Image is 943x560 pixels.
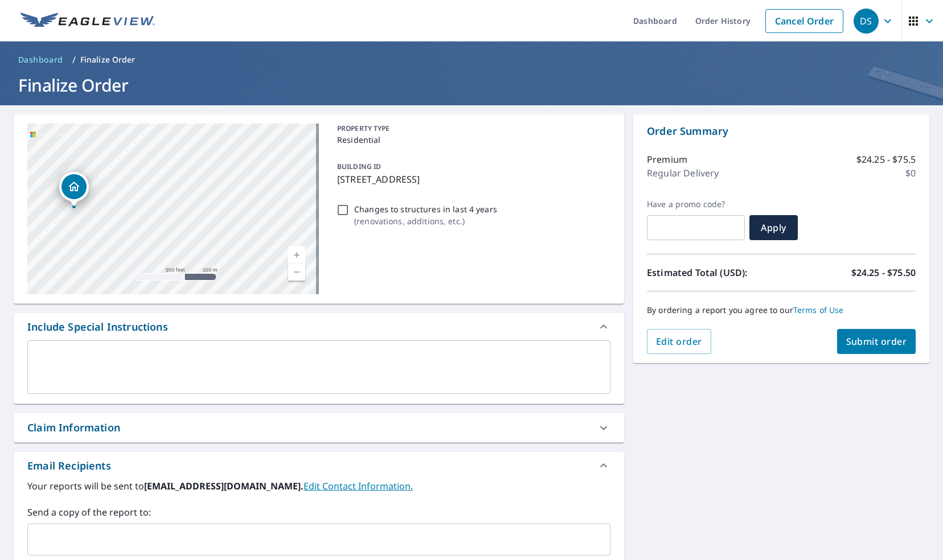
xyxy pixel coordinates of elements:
p: Premium [647,153,687,166]
span: Edit order [656,335,702,348]
p: Changes to structures in last 4 years [354,203,497,215]
p: BUILDING ID [337,162,381,171]
span: Submit order [846,335,907,348]
div: DS [854,9,879,34]
p: Regular Delivery [647,166,719,180]
img: EV Logo [20,13,155,30]
h1: Finalize Order [14,73,929,97]
p: ( renovations, additions, etc. ) [354,215,497,227]
li: / [72,53,76,67]
span: Apply [758,221,789,234]
div: Include Special Instructions [27,319,168,335]
button: Submit order [837,329,916,354]
div: Dropped pin, building 1, Residential property, 12641 Aquilla Rd Chardon, OH 44024 [59,172,89,207]
a: Current Level 16, Zoom Out [288,263,305,281]
p: PROPERTY TYPE [337,123,606,134]
p: Estimated Total (USD): [647,266,781,279]
div: Claim Information [14,413,624,442]
a: Current Level 16, Zoom In [288,246,305,263]
button: Apply [749,215,798,240]
p: [STREET_ADDRESS] [337,172,606,186]
p: $24.25 - $75.5 [856,153,916,166]
a: Dashboard [14,51,68,69]
label: Your reports will be sent to [27,479,610,493]
p: Residential [337,134,606,146]
div: Claim Information [27,420,120,435]
div: Email Recipients [14,452,624,479]
p: Order Summary [647,123,916,139]
p: $0 [905,166,916,180]
span: Dashboard [18,54,63,65]
div: Include Special Instructions [14,313,624,340]
button: Edit order [647,329,711,354]
p: Finalize Order [80,54,136,65]
label: Have a promo code? [647,199,745,209]
a: EditContactInfo [304,480,413,492]
div: Email Recipients [27,458,111,473]
a: Cancel Order [765,9,843,33]
p: $24.25 - $75.50 [851,266,916,279]
b: [EMAIL_ADDRESS][DOMAIN_NAME]. [144,480,304,492]
nav: breadcrumb [14,51,929,69]
p: By ordering a report you agree to our [647,305,916,315]
a: Terms of Use [793,304,844,315]
label: Send a copy of the report to: [27,505,610,519]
